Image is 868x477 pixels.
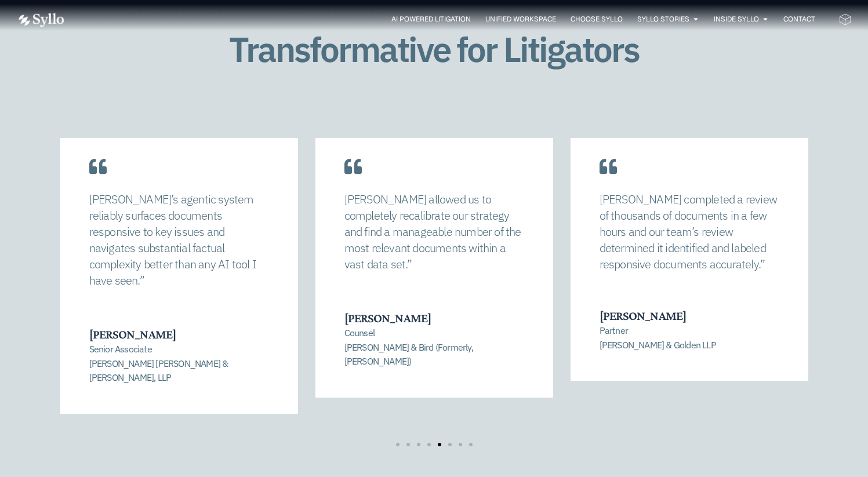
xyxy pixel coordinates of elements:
p: Counsel [PERSON_NAME] & Bird (Formerly, [PERSON_NAME]) [344,326,524,369]
p: [PERSON_NAME] allowed us to completely recalibrate our strategy and find a manageable number of t... [344,191,524,272]
a: Inside Syllo [714,14,759,24]
span: Go to slide 7 [459,443,462,446]
a: Syllo Stories [637,14,689,24]
a: Contact [783,14,815,24]
nav: Menu [88,14,815,25]
span: Go to slide 8 [469,443,473,446]
p: [PERSON_NAME] completed a review of thousands of documents in a few hours and our team’s review d... [600,191,779,272]
p: Senior Associate [PERSON_NAME] [PERSON_NAME] & [PERSON_NAME], LLP [89,342,268,385]
h3: [PERSON_NAME] [89,327,268,342]
span: Go to slide 3 [417,443,420,446]
div: Carousel [60,138,808,446]
div: 5 / 8 [60,138,298,414]
div: 7 / 8 [571,138,808,414]
div: Menu Toggle [88,14,815,25]
span: Go to slide 5 [438,443,441,446]
span: Go to slide 4 [427,443,431,446]
span: Go to slide 2 [406,443,410,446]
span: Go to slide 6 [448,443,452,446]
a: Choose Syllo [571,14,623,24]
img: white logo [17,13,64,27]
h1: Transformative for Litigators [190,30,678,68]
span: Go to slide 1 [396,443,400,446]
a: AI Powered Litigation [391,14,471,24]
p: [PERSON_NAME]’s agentic system reliably surfaces documents responsive to key issues and navigates... [89,191,269,289]
h3: [PERSON_NAME] [344,311,524,326]
p: Partner [PERSON_NAME] & Golden LLP [600,323,778,352]
h3: [PERSON_NAME] [600,308,778,323]
div: 6 / 8 [315,138,553,414]
a: Unified Workspace [485,14,556,24]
